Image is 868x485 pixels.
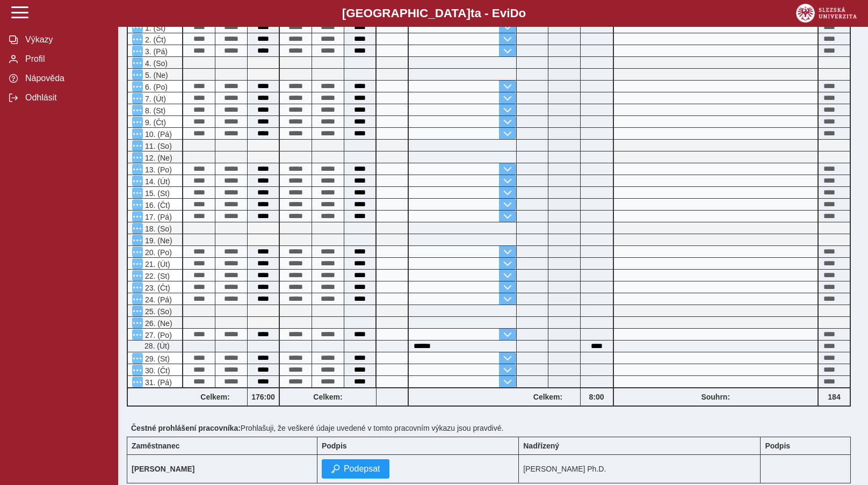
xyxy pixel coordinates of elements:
[143,319,172,328] span: 26. (Ne)
[143,213,172,221] span: 17. (Pá)
[22,35,109,45] span: Výkazy
[143,118,166,127] span: 9. (Čt)
[132,247,143,257] button: Menu
[132,187,143,198] button: Menu
[32,6,836,20] b: [GEOGRAPHIC_DATA] a - Evi
[701,393,730,401] b: Souhrn:
[132,270,143,281] button: Menu
[132,258,143,269] button: Menu
[132,223,143,234] button: Menu
[796,4,857,23] img: logo_web_su.png
[132,465,194,473] b: [PERSON_NAME]
[765,441,790,450] b: Podpis
[248,393,279,401] b: 176:00
[143,95,166,103] span: 7. (Út)
[132,81,143,92] button: Menu
[143,272,170,280] span: 22. (St)
[132,199,143,210] button: Menu
[132,117,143,127] button: Menu
[143,236,172,245] span: 19. (Ne)
[510,6,518,20] span: D
[22,74,109,83] span: Nápověda
[143,35,166,44] span: 2. (Čt)
[143,154,172,162] span: 12. (Ne)
[132,282,143,293] button: Menu
[143,225,172,233] span: 18. (So)
[819,393,850,401] b: 184
[132,57,143,68] button: Menu
[22,93,109,103] span: Odhlásit
[132,46,143,56] button: Menu
[143,177,170,186] span: 14. (Út)
[143,295,172,304] span: 24. (Pá)
[132,69,143,80] button: Menu
[322,441,347,450] b: Podpis
[280,393,376,401] b: Celkem:
[143,284,170,292] span: 23. (Čt)
[132,211,143,222] button: Menu
[143,165,172,174] span: 13. (Po)
[143,189,170,198] span: 15. (St)
[143,106,165,115] span: 8. (St)
[143,201,170,209] span: 16. (Čt)
[132,306,143,316] button: Menu
[581,393,613,401] b: 8:00
[143,83,168,91] span: 6. (Po)
[143,307,172,316] span: 25. (So)
[22,54,109,64] span: Profil
[322,459,389,479] button: Podepsat
[132,105,143,115] button: Menu
[143,378,172,387] span: 31. (Pá)
[132,22,143,33] button: Menu
[143,24,165,32] span: 1. (St)
[143,71,168,79] span: 5. (Ne)
[132,365,143,375] button: Menu
[132,377,143,387] button: Menu
[523,441,559,450] b: Nadřízený
[132,441,179,450] b: Zaměstnanec
[132,294,143,305] button: Menu
[516,393,580,401] b: Celkem:
[132,317,143,328] button: Menu
[143,130,172,139] span: 10. (Pá)
[143,260,170,269] span: 21. (Út)
[143,248,172,257] span: 20. (Po)
[132,329,143,340] button: Menu
[143,47,168,56] span: 3. (Pá)
[132,164,143,175] button: Menu
[142,342,170,350] span: 28. (Út)
[131,424,241,432] b: Čestné prohlášení pracovníka:
[519,6,526,20] span: o
[143,366,170,375] span: 30. (Čt)
[132,128,143,139] button: Menu
[132,34,143,45] button: Menu
[132,176,143,186] button: Menu
[132,353,143,364] button: Menu
[143,59,168,68] span: 4. (So)
[132,152,143,163] button: Menu
[183,393,247,401] b: Celkem:
[132,93,143,104] button: Menu
[344,464,380,474] span: Podepsat
[143,142,172,150] span: 11. (So)
[132,140,143,151] button: Menu
[519,455,761,483] td: [PERSON_NAME] Ph.D.
[132,235,143,245] button: Menu
[143,354,170,363] span: 29. (St)
[127,419,859,437] div: Prohlašuji, že veškeré údaje uvedené v tomto pracovním výkazu jsou pravdivé.
[471,6,474,20] span: t
[143,331,172,339] span: 27. (Po)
